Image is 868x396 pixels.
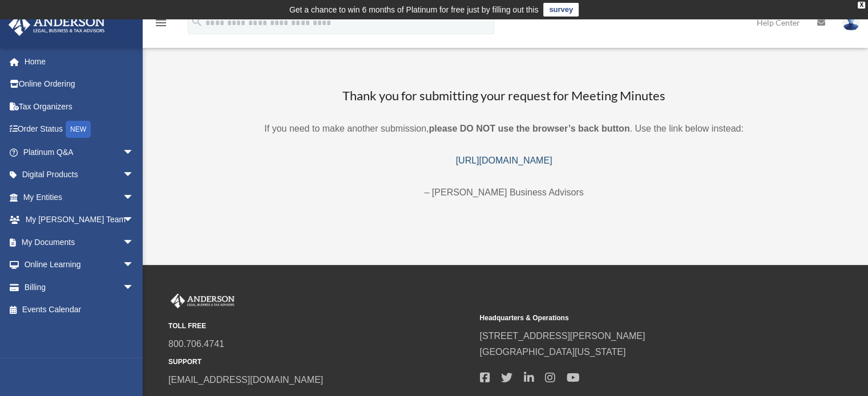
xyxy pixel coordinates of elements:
[8,50,151,73] a: Home
[8,118,151,141] a: Order StatusNEW
[154,87,854,105] h3: Thank you for submitting your request for Meeting Minutes
[479,312,782,324] small: Headquarters & Operations
[154,121,854,137] p: If you need to make another submission, . Use the link below instead:
[8,299,151,321] a: Events Calendar
[289,3,539,17] div: Get a chance to win 6 months of Platinum for free just by filling out this
[123,186,146,209] span: arrow_drop_down
[8,164,151,186] a: Digital Productsarrow_drop_down
[8,186,151,209] a: My Entitiesarrow_drop_down
[123,209,146,232] span: arrow_drop_down
[429,124,629,133] b: please DO NOT use the browser’s back button
[66,121,91,138] div: NEW
[123,164,146,187] span: arrow_drop_down
[8,231,151,254] a: My Documentsarrow_drop_down
[8,73,151,96] a: Online Ordering
[168,339,224,349] a: 800.706.4741
[168,356,471,368] small: SUPPORT
[8,141,151,164] a: Platinum Q&Aarrow_drop_down
[842,14,859,31] img: User Pic
[168,375,323,385] a: [EMAIL_ADDRESS][DOMAIN_NAME]
[5,14,108,36] img: Anderson Advisors Platinum Portal
[154,16,168,30] i: menu
[154,185,854,201] p: – [PERSON_NAME] Business Advisors
[168,320,471,332] small: TOLL FREE
[8,209,151,231] a: My [PERSON_NAME] Teamarrow_drop_down
[543,3,579,17] a: survey
[8,95,151,118] a: Tax Organizers
[123,141,146,164] span: arrow_drop_down
[858,2,865,9] div: close
[479,331,645,341] a: [STREET_ADDRESS][PERSON_NAME]
[479,347,625,357] a: [GEOGRAPHIC_DATA][US_STATE]
[8,276,151,299] a: Billingarrow_drop_down
[123,254,146,277] span: arrow_drop_down
[8,254,151,276] a: Online Learningarrow_drop_down
[123,276,146,299] span: arrow_drop_down
[168,293,237,308] img: Anderson Advisors Platinum Portal
[123,231,146,254] span: arrow_drop_down
[456,156,552,165] a: [URL][DOMAIN_NAME]
[191,15,203,28] i: search
[154,20,168,30] a: menu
